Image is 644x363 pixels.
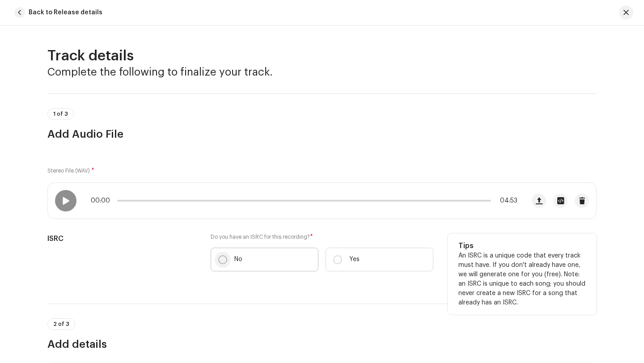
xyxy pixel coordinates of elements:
[47,233,196,244] h5: ISRC
[495,197,517,204] span: 04:53
[458,241,586,251] h5: Tips
[47,337,597,351] h3: Add details
[47,47,597,65] h2: Track details
[458,251,586,308] p: An ISRC is a unique code that every track must have. If you don't already have one, we will gener...
[234,255,242,264] p: No
[349,255,360,264] p: Yes
[47,65,597,79] h3: Complete the following to finalize your track.
[47,127,597,141] h3: Add Audio File
[211,233,433,241] label: Do you have an ISRC for this recording?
